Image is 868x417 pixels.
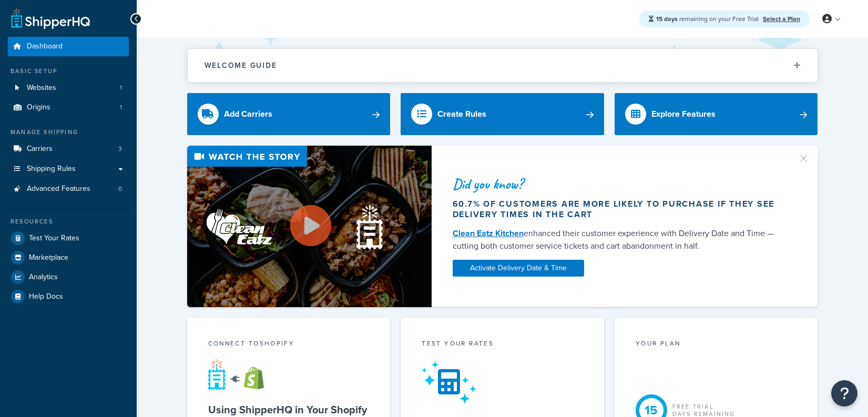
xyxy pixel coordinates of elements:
a: Create Rules [401,93,604,135]
a: Marketplace [8,248,129,267]
div: Connect to Shopify [208,339,370,351]
span: Origins [27,103,50,112]
li: Websites [8,78,129,98]
a: Add Carriers [187,93,391,135]
div: Basic Setup [8,67,129,76]
a: Analytics [8,268,129,287]
h2: Welcome Guide [205,62,277,69]
div: Manage Shipping [8,128,129,137]
span: Marketplace [29,253,68,262]
div: Create Rules [437,107,486,121]
li: Advanced Features [8,179,129,199]
span: 3 [118,145,122,154]
div: Did you know? [453,177,785,191]
a: Help Docs [8,287,129,306]
span: Analytics [29,273,58,282]
strong: 15 days [656,14,678,24]
div: Explore Features [651,107,716,121]
a: Shipping Rules [8,159,129,179]
a: Advanced Features0 [8,179,129,199]
a: Websites1 [8,78,129,98]
a: Select a Plan [763,14,800,24]
div: 60.7% of customers are more likely to purchase if they see delivery times in the cart [453,199,785,220]
a: Dashboard [8,37,129,56]
span: 1 [120,103,122,112]
a: Test Your Rates [8,229,129,248]
img: connect-shq-shopify-9b9a8c5a.svg [208,359,274,390]
li: Origins [8,98,129,117]
a: Activate Delivery Date & Time [453,260,584,277]
div: Your Plan [636,339,797,351]
a: Clean Eatz Kitchen [453,227,524,239]
span: Help Docs [29,292,63,301]
span: Advanced Features [27,185,90,194]
button: Open Resource Center [831,380,857,406]
span: 0 [118,185,122,194]
a: Origins1 [8,98,129,117]
li: Carriers [8,139,129,159]
div: Resources [8,217,129,226]
span: Dashboard [27,42,63,51]
div: enhanced their customer experience with Delivery Date and Time — cutting both customer service ti... [453,227,785,252]
div: Add Carriers [224,107,272,121]
span: 1 [120,84,122,93]
button: Welcome Guide [188,49,818,82]
span: Test Your Rates [29,234,79,243]
span: Shipping Rules [27,165,76,174]
span: remaining on your Free Trial [656,14,760,24]
div: Test your rates [422,339,583,351]
span: Websites [27,84,56,93]
a: Carriers3 [8,139,129,159]
a: Explore Features [615,93,818,135]
span: Carriers [27,145,53,154]
img: Video thumbnail [187,146,432,307]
